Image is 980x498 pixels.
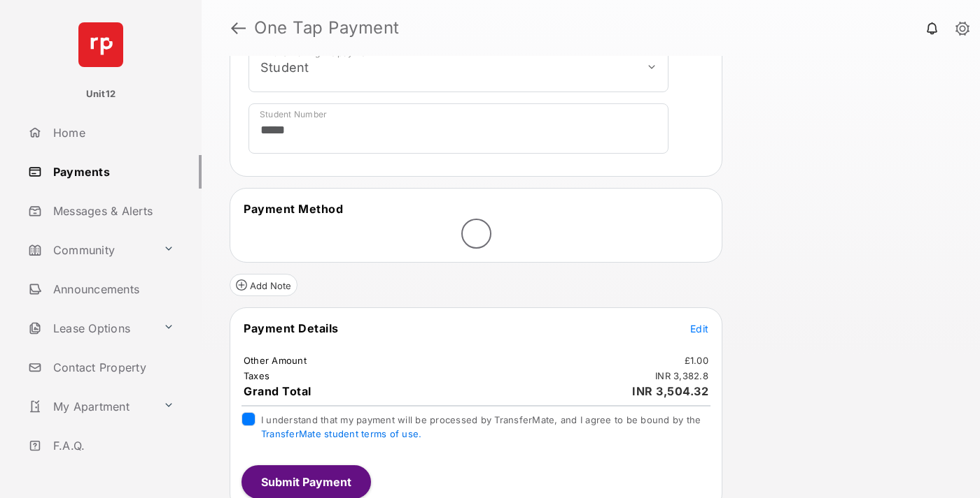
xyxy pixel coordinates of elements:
a: Lease Options [22,312,157,345]
strong: One Tap Payment [254,20,400,36]
a: Community [22,233,157,267]
a: Payments [22,155,202,189]
img: svg+xml;base64,PHN2ZyB4bWxucz0iaHR0cDovL3d3dy53My5vcmcvMjAwMC9zdmciIHdpZHRoPSI2NCIgaGVpZ2h0PSI2NC... [78,22,123,67]
a: Announcements [22,272,202,306]
td: Taxes [243,369,270,382]
a: Messages & Alerts [22,194,202,228]
span: Grand Total [244,384,311,398]
a: Contact Property [22,351,202,384]
td: INR 3,382.8 [654,369,709,382]
button: Edit [690,321,708,335]
button: Add Note [230,274,297,296]
span: Payment Details [244,321,339,335]
td: Other Amount [243,354,307,367]
span: I understand that my payment will be processed by TransferMate, and I agree to be bound by the [261,414,701,439]
a: TransferMate student terms of use. [261,428,421,439]
a: F.A.Q. [22,429,202,462]
span: Payment Method [244,202,343,216]
a: My Apartment [22,390,157,423]
td: £1.00 [684,354,709,367]
a: Home [22,116,202,149]
p: Unit12 [86,87,116,101]
span: Edit [690,323,708,335]
span: INR 3,504.32 [632,384,708,398]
